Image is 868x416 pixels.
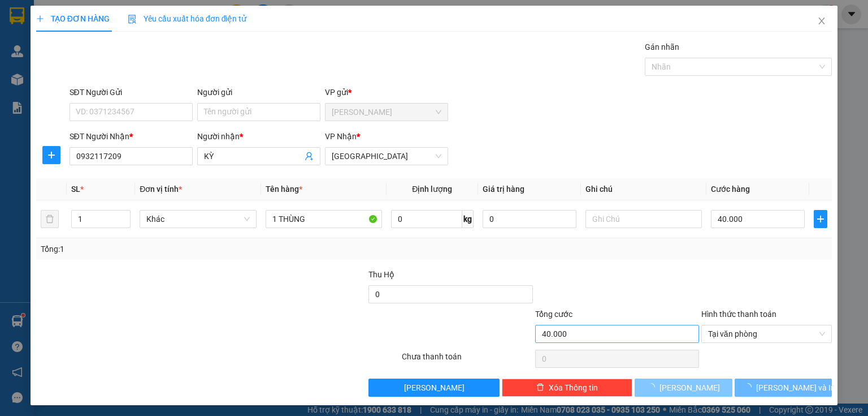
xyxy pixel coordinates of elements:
[585,210,702,228] input: Ghi Chú
[483,210,576,228] input: 0
[806,6,837,37] button: Close
[368,379,499,397] button: [PERSON_NAME]
[581,178,706,200] th: Ghi chú
[536,383,544,392] span: delete
[36,14,110,23] span: TẠO ĐƠN HÀNG
[549,381,598,394] span: Xóa Thông tin
[332,104,441,121] span: Phan Rang
[325,132,357,141] span: VP Nhận
[462,210,474,228] span: kg
[71,185,80,194] span: SL
[70,130,193,143] div: SĐT Người Nhận
[266,185,302,194] span: Tên hàng
[197,86,320,98] div: Người gửi
[647,383,659,391] span: loading
[118,211,130,219] span: Increase Value
[645,42,679,52] label: Gán nhãn
[121,212,128,219] span: up
[412,185,452,194] span: Định lượng
[41,243,336,255] div: Tổng: 1
[711,185,750,194] span: Cước hàng
[368,270,394,279] span: Thu Hộ
[332,148,441,165] span: Sài Gòn
[140,185,182,194] span: Đơn vị tính
[535,310,572,319] span: Tổng cước
[36,15,44,23] span: plus
[404,381,465,394] span: [PERSON_NAME]
[305,152,314,161] span: user-add
[146,211,249,228] span: Khác
[43,151,60,160] span: plus
[708,325,825,342] span: Tại văn phòng
[325,86,448,98] div: VP gửi
[41,210,59,228] button: delete
[701,310,776,319] label: Hình thức thanh toán
[819,331,826,337] span: close-circle
[483,185,524,194] span: Giá trị hàng
[744,383,756,391] span: loading
[756,381,835,394] span: [PERSON_NAME] và In
[121,220,128,227] span: down
[42,146,60,164] button: plus
[502,379,632,397] button: deleteXóa Thông tin
[128,14,247,23] span: Yêu cầu xuất hóa đơn điện tử
[817,16,826,25] span: close
[197,130,320,143] div: Người nhận
[814,210,827,228] button: plus
[735,379,832,397] button: [PERSON_NAME] và In
[401,350,533,370] div: Chưa thanh toán
[266,210,382,228] input: VD: Bàn, Ghế
[118,219,130,228] span: Decrease Value
[635,379,732,397] button: [PERSON_NAME]
[814,215,827,224] span: plus
[128,15,137,24] img: icon
[70,86,193,98] div: SĐT Người Gửi
[659,381,720,394] span: [PERSON_NAME]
